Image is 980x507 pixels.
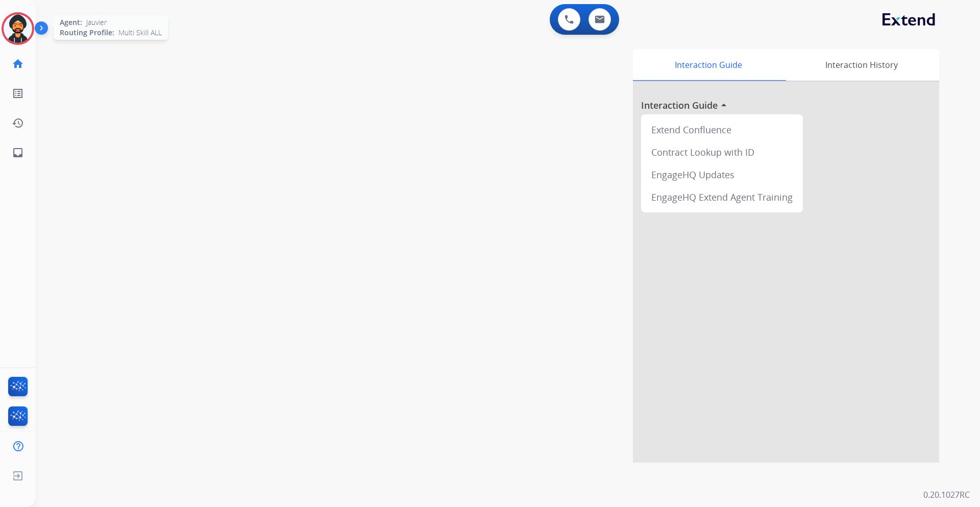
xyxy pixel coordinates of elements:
[12,87,24,100] mat-icon: list_alt
[645,186,799,208] div: EngageHQ Extend Agent Training
[783,49,939,81] div: Interaction History
[645,141,799,163] div: Contract Lookup with ID
[645,118,799,141] div: Extend Confluence
[4,14,32,43] img: avatar
[12,117,24,129] mat-icon: history
[12,147,24,159] mat-icon: inbox
[118,28,162,38] span: Multi Skill ALL
[86,17,107,28] span: Jauvier
[645,163,799,186] div: EngageHQ Updates
[60,28,114,38] span: Routing Profile:
[633,49,783,81] div: Interaction Guide
[12,58,24,70] mat-icon: home
[60,17,82,28] span: Agent:
[923,489,970,501] p: 0.20.1027RC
